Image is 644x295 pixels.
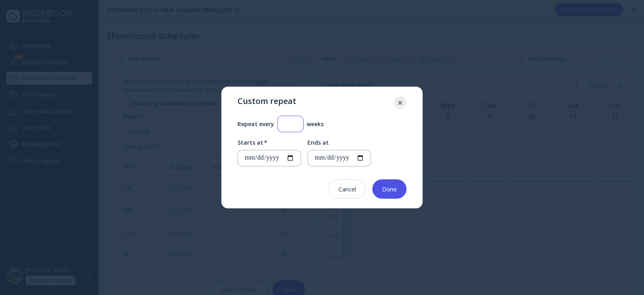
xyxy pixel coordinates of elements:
div: Done [382,186,397,192]
div: Starts at [237,139,263,147]
h5: Custom repeat [237,96,407,106]
div: Cancel [339,186,356,192]
div: Repeat every weeks [237,116,407,132]
button: Done [372,179,407,199]
div: Ends at [308,139,329,147]
button: Cancel [329,179,366,199]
